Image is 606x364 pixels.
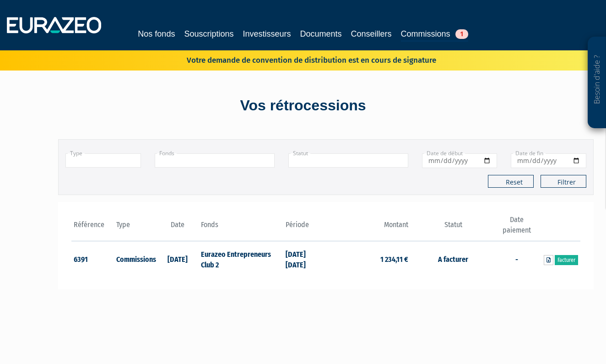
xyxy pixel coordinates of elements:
[160,53,436,66] p: Votre demande de convention de distribution est en cours de signature
[138,27,175,40] a: Nos fonds
[401,27,468,42] a: Commissions1
[351,27,392,40] a: Conseillers
[411,215,495,241] th: Statut
[541,175,586,188] button: Filtrer
[71,215,114,241] th: Référence
[199,215,283,241] th: Fonds
[488,175,534,188] button: Reset
[283,215,326,241] th: Période
[199,241,283,277] td: Eurazeo Entrepreneurs Club 2
[326,215,411,241] th: Montant
[243,27,291,40] a: Investisseurs
[114,215,157,241] th: Type
[555,255,578,265] a: Facturer
[592,42,602,124] p: Besoin d'aide ?
[156,215,199,241] th: Date
[326,241,411,277] td: 1 234,11 €
[411,241,495,277] td: A facturer
[7,17,101,33] img: 1732889491-logotype_eurazeo_blanc_rvb.png
[156,241,199,277] td: [DATE]
[184,27,233,40] a: Souscriptions
[42,95,564,116] div: Vos rétrocessions
[496,215,538,241] th: Date paiement
[300,27,342,40] a: Documents
[114,241,157,277] td: Commissions
[283,241,326,277] td: [DATE] [DATE]
[71,241,114,277] td: 6391
[455,29,468,39] span: 1
[496,241,538,277] td: -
